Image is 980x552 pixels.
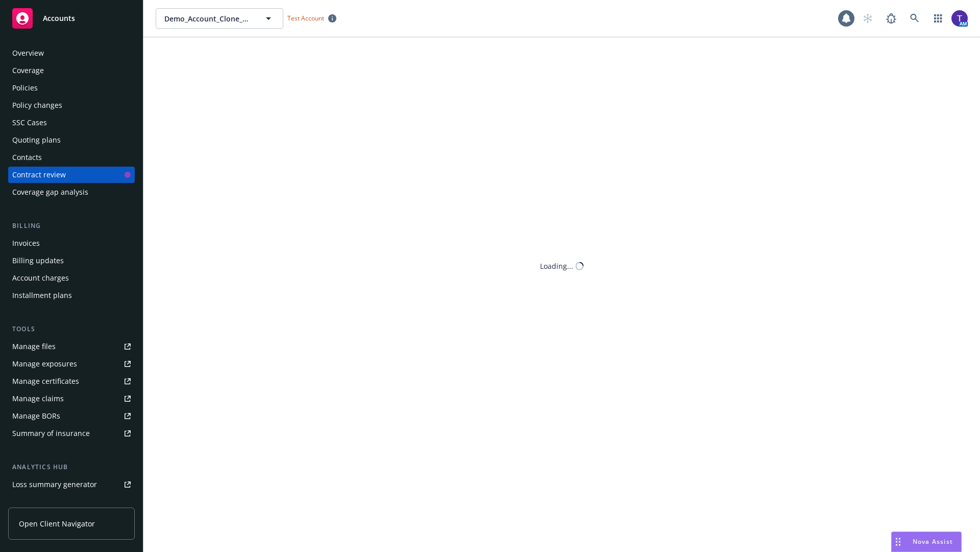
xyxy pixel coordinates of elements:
div: Manage exposures [12,356,77,372]
div: Manage certificates [12,373,79,389]
div: Loading... [540,261,573,271]
span: Test Account [287,14,324,22]
img: photo [951,10,968,27]
a: Search [904,8,925,29]
a: Quoting plans [8,132,135,148]
a: Contacts [8,149,135,166]
div: Analytics hub [8,462,135,472]
a: Summary of insurance [8,425,135,442]
div: Coverage [12,62,44,79]
a: Manage BORs [8,408,135,424]
a: Accounts [8,4,135,33]
button: Demo_Account_Clone_QA_CR_Tests_Demo [156,8,283,29]
span: Accounts [43,14,75,22]
a: Billing updates [8,252,135,269]
a: Coverage gap analysis [8,184,135,200]
a: Installment plans [8,287,135,304]
a: Invoices [8,235,135,251]
div: Drag to move [892,532,904,551]
div: Overview [12,45,44,61]
div: Policy changes [12,97,62,113]
a: Start snowing [857,8,878,29]
span: Nova Assist [913,537,953,546]
a: Overview [8,45,135,61]
div: Manage BORs [12,408,60,424]
a: Manage files [8,338,135,355]
div: Policies [12,80,38,96]
div: Manage claims [12,390,64,407]
div: Loss summary generator [12,476,97,493]
a: Loss summary generator [8,476,135,493]
div: Manage files [12,338,56,355]
span: Test Account [283,13,340,24]
div: Billing [8,221,135,231]
a: Coverage [8,62,135,79]
div: Coverage gap analysis [12,184,88,200]
div: SSC Cases [12,114,47,131]
div: Contract review [12,167,66,183]
a: Policy changes [8,97,135,113]
a: Manage exposures [8,356,135,372]
a: Switch app [928,8,948,29]
div: Account charges [12,270,69,286]
a: SSC Cases [8,114,135,131]
a: Manage claims [8,390,135,407]
span: Demo_Account_Clone_QA_CR_Tests_Demo [164,13,253,24]
div: Invoices [12,235,40,251]
button: Nova Assist [891,532,962,552]
span: Open Client Navigator [19,518,95,529]
div: Installment plans [12,287,72,304]
a: Report a Bug [881,8,901,29]
a: Account charges [8,270,135,286]
div: Contacts [12,149,42,166]
div: Quoting plans [12,132,61,148]
div: Billing updates [12,252,64,269]
div: Summary of insurance [12,425,90,442]
a: Contract review [8,167,135,183]
a: Policies [8,80,135,96]
div: Tools [8,324,135,334]
a: Manage certificates [8,373,135,389]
